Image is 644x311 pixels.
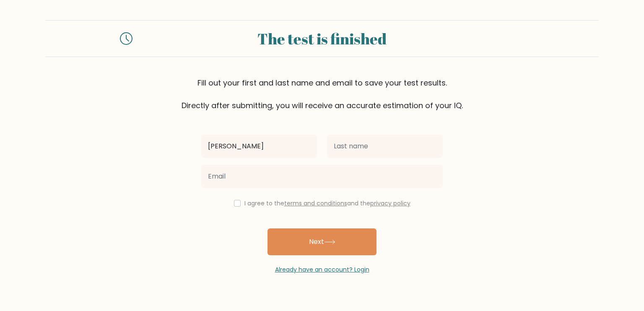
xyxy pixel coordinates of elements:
a: terms and conditions [284,199,347,207]
button: Next [267,228,377,255]
input: Last name [327,135,443,158]
div: The test is finished [143,27,501,50]
a: Already have an account? Login [275,265,369,274]
div: Fill out your first and last name and email to save your test results. Directly after submitting,... [45,77,599,111]
label: I agree to the and the [244,199,410,207]
input: Email [201,165,443,188]
input: First name [201,135,317,158]
a: privacy policy [370,199,410,207]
